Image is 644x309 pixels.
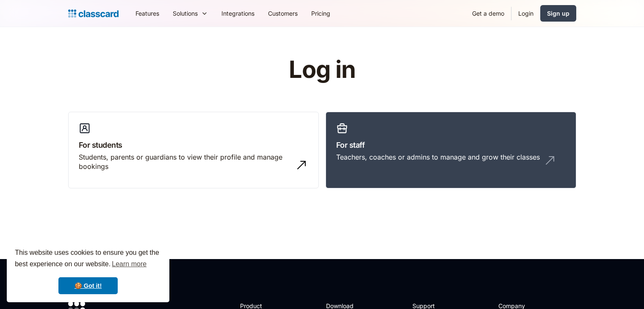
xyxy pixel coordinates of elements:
a: dismiss cookie message [58,277,118,294]
h1: Log in [188,57,456,83]
a: Integrations [215,4,261,23]
a: For staffTeachers, coaches or admins to manage and grow their classes [326,112,576,189]
a: For studentsStudents, parents or guardians to view their profile and manage bookings [68,112,319,189]
div: Teachers, coaches or admins to manage and grow their classes [336,152,540,162]
h3: For students [79,139,308,151]
a: Pricing [304,4,337,23]
a: Customers [261,4,304,23]
a: Login [511,4,540,23]
div: cookieconsent [7,240,169,302]
div: Solutions [166,4,215,23]
span: This website uses cookies to ensure you get the best experience on our website. [15,248,161,270]
a: learn more about cookies [111,258,148,270]
a: home [68,8,119,19]
div: Solutions [173,9,198,18]
a: Sign up [540,5,576,22]
a: Features [129,4,166,23]
h3: For staff [336,139,566,151]
a: Get a demo [465,4,511,23]
div: Students, parents or guardians to view their profile and manage bookings [79,152,291,171]
div: Sign up [547,9,569,18]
